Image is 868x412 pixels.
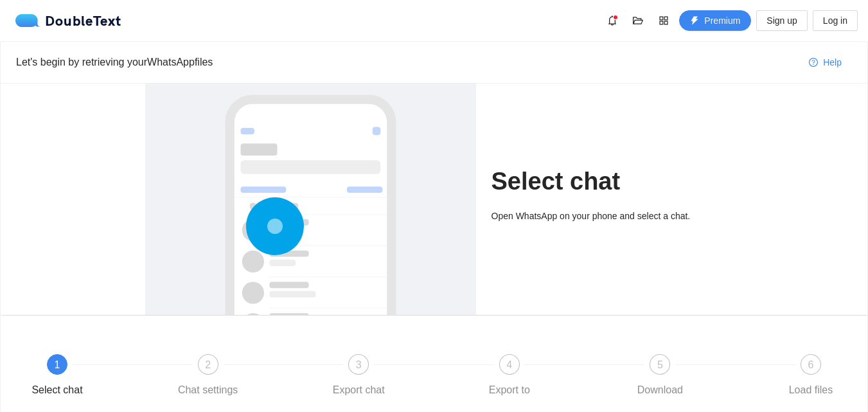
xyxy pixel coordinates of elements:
[799,52,852,73] button: question-circleHelp
[31,380,82,400] div: Select chat
[321,354,472,400] div: 3Export chat
[628,15,648,26] span: folder-open
[205,359,211,370] span: 2
[15,14,121,27] div: DoubleText
[20,354,171,400] div: 1Select chat
[602,10,623,31] button: bell
[15,14,45,27] img: logo
[492,209,723,223] div: Open WhatsApp on your phone and select a chat.
[813,10,858,31] button: Log in
[808,359,814,370] span: 6
[637,380,683,400] div: Download
[690,16,699,26] span: thunderbolt
[55,359,60,370] span: 1
[506,359,512,370] span: 4
[704,13,740,28] span: Premium
[756,10,807,31] button: Sign up
[356,359,362,370] span: 3
[489,380,530,400] div: Export to
[623,354,774,400] div: 5Download
[653,10,674,31] button: appstore
[657,359,663,370] span: 5
[16,54,799,70] div: Let's begin by retrieving your WhatsApp files
[809,58,818,68] span: question-circle
[823,13,847,28] span: Log in
[15,14,121,27] a: logoDoubleText
[774,354,848,400] div: 6Load files
[823,55,842,69] span: Help
[628,10,648,31] button: folder-open
[472,354,623,400] div: 4Export to
[654,15,673,26] span: appstore
[178,380,238,400] div: Chat settings
[679,10,751,31] button: thunderboltPremium
[492,166,723,197] h1: Select chat
[171,354,322,400] div: 2Chat settings
[333,380,385,400] div: Export chat
[789,380,833,400] div: Load files
[766,13,797,28] span: Sign up
[603,15,622,26] span: bell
